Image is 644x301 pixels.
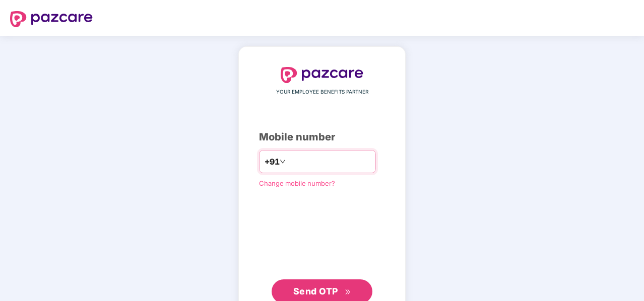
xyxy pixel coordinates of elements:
img: logo [10,11,93,27]
a: Change mobile number? [259,179,335,187]
div: Mobile number [259,129,385,145]
span: Send OTP [293,286,338,296]
span: +91 [265,156,280,168]
span: YOUR EMPLOYEE BENEFITS PARTNER [276,88,368,96]
span: down [280,159,286,165]
img: logo [281,67,363,83]
span: double-right [345,289,351,295]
